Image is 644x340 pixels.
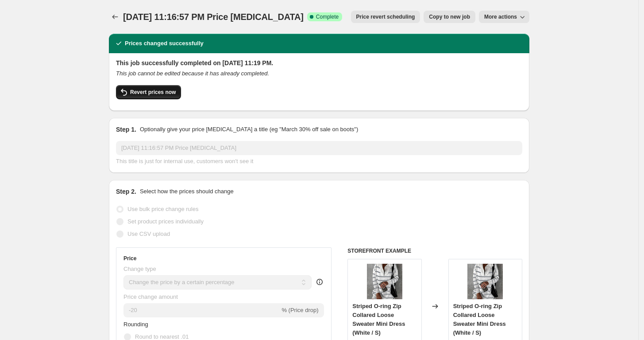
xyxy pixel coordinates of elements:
h2: Prices changed successfully [125,39,204,48]
button: Price revert scheduling [351,11,420,23]
span: Copy to new job [429,13,470,20]
p: Select how the prices should change [140,187,234,196]
img: 9e3a1ee8-7422-404f-8713-a799d2eb6ada-Max-Origin_80x.webp [467,264,503,299]
span: Price change amount [123,293,178,300]
button: More actions [479,11,529,23]
p: Optionally give your price [MEDICAL_DATA] a title (eg "March 30% off sale on boots") [140,125,358,134]
h2: Step 1. [116,125,136,134]
span: [DATE] 11:16:57 PM Price [MEDICAL_DATA] [123,12,304,22]
img: 9e3a1ee8-7422-404f-8713-a799d2eb6ada-Max-Origin_80x.webp [367,264,402,299]
span: Set product prices individually [127,218,204,225]
div: help [315,277,324,286]
button: Price change jobs [109,11,121,23]
button: Revert prices now [116,85,181,99]
span: More actions [484,13,517,20]
h2: Step 2. [116,187,136,196]
h3: Price [123,255,136,262]
input: 30% off holiday sale [116,141,522,155]
span: Use bulk price change rules [127,206,198,212]
button: Copy to new job [424,11,475,23]
i: This job cannot be edited because it has already completed. [116,70,269,77]
span: This title is just for internal use, customers won't see it [116,158,253,164]
span: Round to nearest .01 [135,333,189,340]
span: Revert prices now [130,89,176,96]
input: -15 [123,303,280,317]
span: Use CSV upload [127,231,170,237]
span: Striped O-ring Zip Collared Loose Sweater Mini Dress (White / S) [352,303,405,336]
h6: STOREFRONT EXAMPLE [347,247,522,254]
span: Change type [123,266,156,272]
h2: This job successfully completed on [DATE] 11:19 PM. [116,59,522,67]
span: Rounding [123,321,148,328]
span: Complete [316,13,339,20]
span: Price revert scheduling [356,13,415,20]
span: % (Price drop) [282,307,318,313]
span: Striped O-ring Zip Collared Loose Sweater Mini Dress (White / S) [453,303,506,336]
